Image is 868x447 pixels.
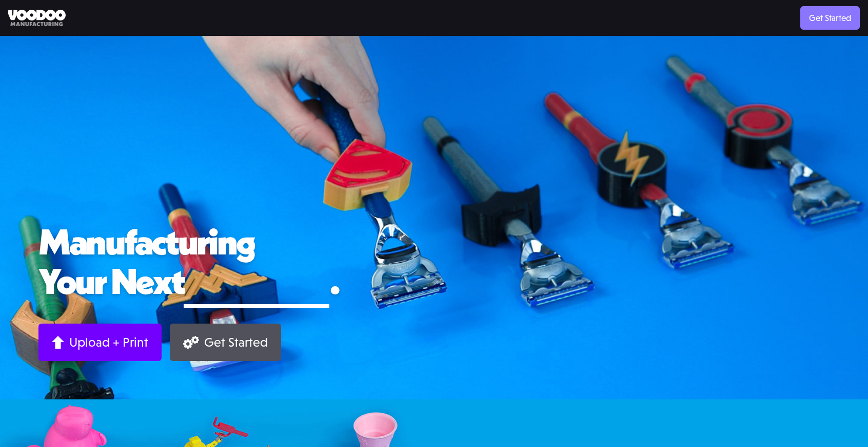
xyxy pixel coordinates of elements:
img: Gears [183,336,199,349]
img: Voodoo Manufacturing logo [8,10,66,27]
img: Arrow up [52,336,64,349]
a: Upload + Print [38,324,162,361]
a: Get Started [800,6,860,30]
div: Upload + Print [69,334,148,350]
div: Get Started [204,334,268,350]
h1: Manufacturing Your Next . [38,222,830,308]
a: Get Started [170,324,281,361]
